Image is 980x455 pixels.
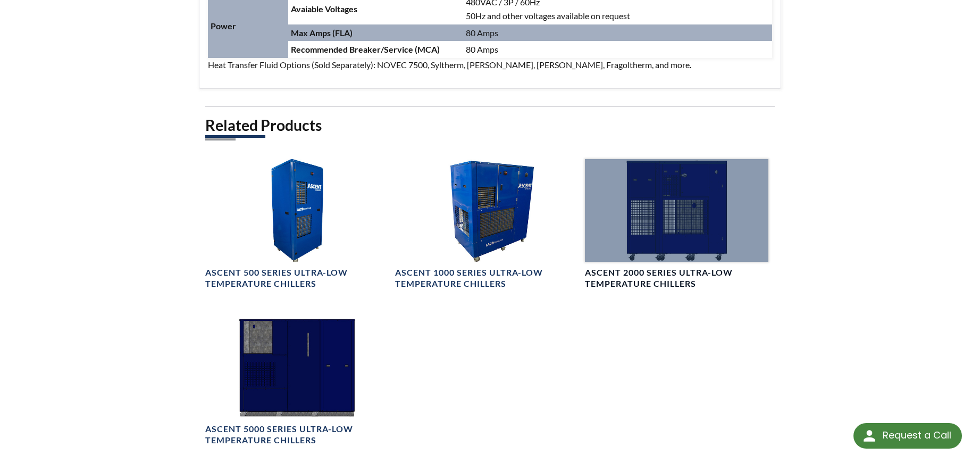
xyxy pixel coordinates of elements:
[208,58,773,72] p: Heat Transfer Fluid Options (Sold Separately): NOVEC 7500, Syltherm, [PERSON_NAME], [PERSON_NAME]...
[883,423,951,448] div: Request a Call
[861,427,878,444] img: round button
[395,159,579,290] a: Ascent Chiller 1000 Series 1Ascent 1000 Series Ultra-Low Temperature Chillers
[853,423,962,449] div: Request a Call
[291,28,353,38] strong: Max Amps (FLA)
[585,159,768,290] a: Ascent Chiller 2000 Series 1Ascent 2000 Series Ultra-Low Temperature Chillers
[463,41,772,58] td: 80 Amps
[463,24,772,42] td: 80 Amps
[291,4,357,14] strong: Avaiable Voltages
[205,424,389,446] h4: Ascent 5000 Series Ultra-Low Temperature Chillers
[205,267,389,289] h4: Ascent 500 Series Ultra-Low Temperature Chillers
[205,115,775,135] h2: Related Products
[291,44,440,54] strong: Recommended Breaker/Service (MCA)
[395,267,579,289] h4: Ascent 1000 Series Ultra-Low Temperature Chillers
[205,159,389,290] a: Ascent Chiller 500 Series Image 1Ascent 500 Series Ultra-Low Temperature Chillers
[211,21,236,31] strong: Power
[205,316,389,446] a: Ascent Chiller 5000 Series 1Ascent 5000 Series Ultra-Low Temperature Chillers
[585,267,768,289] h4: Ascent 2000 Series Ultra-Low Temperature Chillers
